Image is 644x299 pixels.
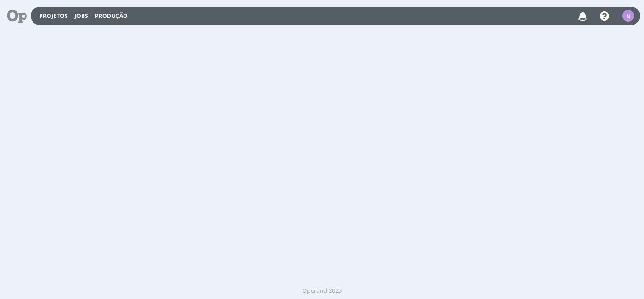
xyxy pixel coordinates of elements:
a: Jobs [74,12,88,20]
div: N [622,10,634,22]
button: Produção [92,12,131,20]
a: Projetos [39,12,68,20]
button: N [622,8,635,24]
button: Projetos [36,12,71,20]
a: Produção [95,12,128,20]
button: Jobs [72,12,91,20]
